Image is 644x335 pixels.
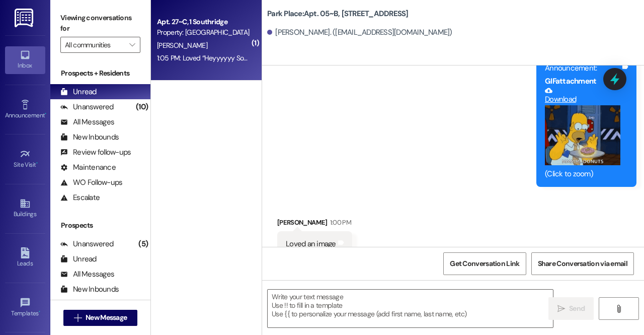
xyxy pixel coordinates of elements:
[129,41,135,49] i: 
[136,236,150,252] div: (5)
[60,102,114,112] div: Unanswered
[5,294,45,321] a: Templates •
[60,254,97,264] div: Unread
[65,37,124,53] input: All communities
[557,305,565,313] i: 
[286,239,336,249] div: Loved an image
[50,220,150,231] div: Prospects
[545,87,620,104] a: Download
[545,169,620,179] div: (Click to zoom)
[74,314,82,322] i: 
[45,110,46,117] span: •
[15,9,35,27] img: ResiDesk Logo
[157,41,207,50] span: [PERSON_NAME]
[615,305,622,313] i: 
[5,146,45,173] a: Site Visit •
[60,10,140,37] label: Viewing conversations for
[545,105,620,165] button: Zoom image
[157,17,250,27] div: Apt. 27~C, 1 Southridge
[60,269,114,280] div: All Messages
[5,46,45,74] a: Inbox
[60,177,122,188] div: WO Follow-ups
[36,160,38,167] span: •
[39,308,40,315] span: •
[60,132,119,143] div: New Inbounds
[60,147,131,158] div: Review follow-ups
[133,99,150,115] div: (10)
[569,303,585,314] span: Send
[157,53,359,62] div: 1:05 PM: Loved “Heyyyyyy Southridge! Thank you all for keeping us …”
[277,217,352,231] div: [PERSON_NAME]
[5,195,45,222] a: Buildings
[86,312,127,323] span: New Message
[450,258,519,269] span: Get Conversation Link
[531,252,634,275] button: Share Conversation via email
[60,162,116,173] div: Maintenance
[60,239,114,249] div: Unanswered
[60,284,119,295] div: New Inbounds
[157,27,250,38] div: Property: [GEOGRAPHIC_DATA]
[538,258,627,269] span: Share Conversation via email
[60,192,100,203] div: Escalate
[60,87,97,97] div: Unread
[267,27,452,38] div: [PERSON_NAME]. ([EMAIL_ADDRESS][DOMAIN_NAME])
[545,76,596,86] b: GIF attachment
[60,117,114,127] div: All Messages
[548,297,594,320] button: Send
[63,310,138,326] button: New Message
[443,252,526,275] button: Get Conversation Link
[5,244,45,272] a: Leads
[267,9,409,19] b: Park Place: Apt. 05~B, [STREET_ADDRESS]
[328,217,351,228] div: 1:00 PM
[545,63,620,74] div: Announcement:
[50,68,150,79] div: Prospects + Residents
